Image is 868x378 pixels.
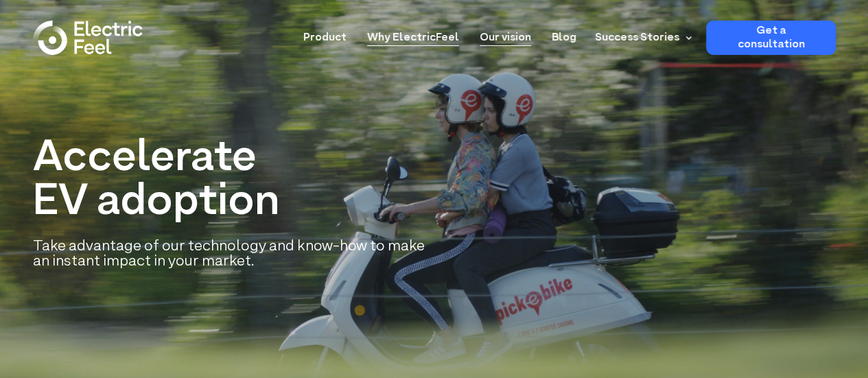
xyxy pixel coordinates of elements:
[367,21,459,46] a: Why ElectricFeel
[303,21,347,46] a: Product
[33,137,427,225] h1: Accelerate EV adoption
[587,21,696,55] div: Success Stories
[777,287,849,359] iframe: Chatbot
[552,21,576,46] a: Blog
[706,21,836,55] a: Get a consultation
[480,21,531,46] a: Our vision
[33,239,427,269] h2: Take advantage of our technology and know-how to make an instant impact in your market.
[595,29,679,46] div: Success Stories
[51,54,118,80] input: Submit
